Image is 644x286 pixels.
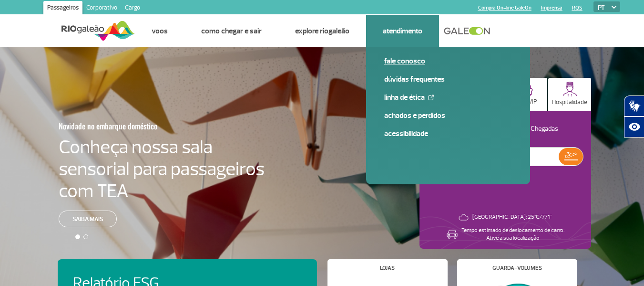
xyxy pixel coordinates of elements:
[572,5,583,11] a: RQS
[380,265,395,271] h4: Lojas
[624,117,644,138] button: Abrir recursos assistivos.
[492,265,542,271] h4: Guarda-volumes
[510,123,561,136] button: Chegadas
[59,211,117,227] a: Saiba mais
[383,26,422,36] a: Atendimento
[428,95,434,100] img: External Link Icon
[478,5,532,11] a: Compra On-line GaleOn
[472,213,552,221] p: [GEOGRAPHIC_DATA]: 25°C/77°F
[562,82,577,96] img: hospitality.svg
[59,116,218,136] h3: Novidade no embarque doméstico
[59,136,265,202] h4: Conheça nossa sala sensorial para passageiros com TEA
[531,125,558,134] p: Chegadas
[201,26,262,36] a: Como chegar e sair
[295,26,349,36] a: Explore RIOgaleão
[384,128,512,139] a: Acessibilidade
[384,74,512,85] a: Dúvidas Frequentes
[121,1,144,16] a: Cargo
[541,5,562,11] a: Imprensa
[152,26,168,36] a: Voos
[384,92,512,103] a: Linha de Ética
[552,99,587,106] p: Hospitalidade
[461,227,564,242] p: Tempo estimado de deslocamento de carro: Ative a sua localização
[43,1,82,16] a: Passageiros
[82,1,121,16] a: Corporativo
[384,56,512,66] a: Fale conosco
[624,95,644,117] button: Abrir tradutor de língua de sinais.
[384,110,512,121] a: Achados e Perdidos
[548,78,591,111] button: Hospitalidade
[624,95,644,138] div: Plugin de acessibilidade da Hand Talk.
